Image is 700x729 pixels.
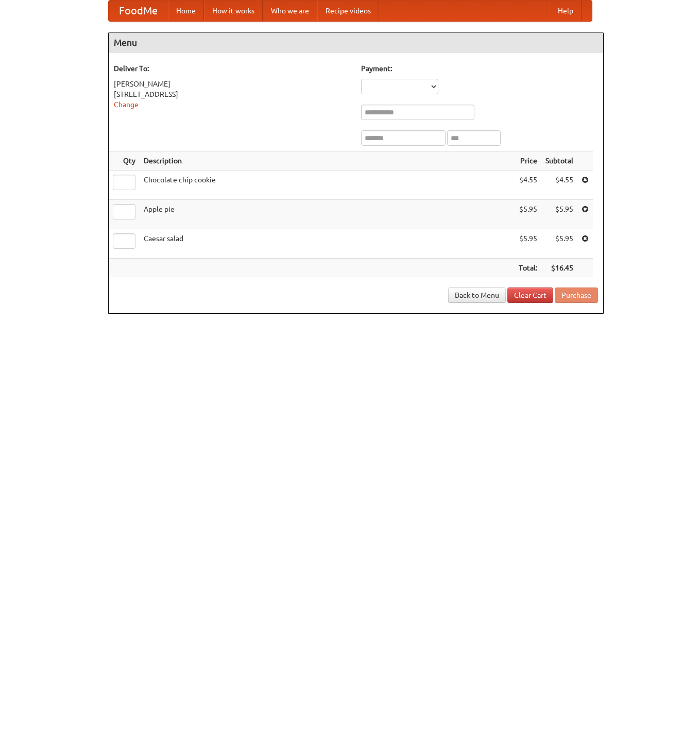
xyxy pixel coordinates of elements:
[140,200,515,229] td: Apple pie
[515,151,541,171] th: Price
[109,1,168,21] a: FoodMe
[140,229,515,259] td: Caesar salad
[140,171,515,200] td: Chocolate chip cookie
[541,259,577,278] th: $16.45
[109,151,140,171] th: Qty
[541,200,577,229] td: $5.95
[541,171,577,200] td: $4.55
[204,1,263,21] a: How it works
[263,1,317,21] a: Who we are
[515,229,541,259] td: $5.95
[114,89,351,99] div: [STREET_ADDRESS]
[448,287,506,303] a: Back to Menu
[114,100,139,109] a: Change
[114,79,351,89] div: [PERSON_NAME]
[507,287,553,303] a: Clear Cart
[515,200,541,229] td: $5.95
[555,287,598,303] button: Purchase
[140,151,515,171] th: Description
[317,1,379,21] a: Recipe videos
[541,229,577,259] td: $5.95
[109,32,603,53] h4: Menu
[550,1,582,21] a: Help
[361,63,598,74] h5: Payment:
[541,151,577,171] th: Subtotal
[515,259,541,278] th: Total:
[168,1,204,21] a: Home
[515,171,541,200] td: $4.55
[114,63,351,74] h5: Deliver To:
